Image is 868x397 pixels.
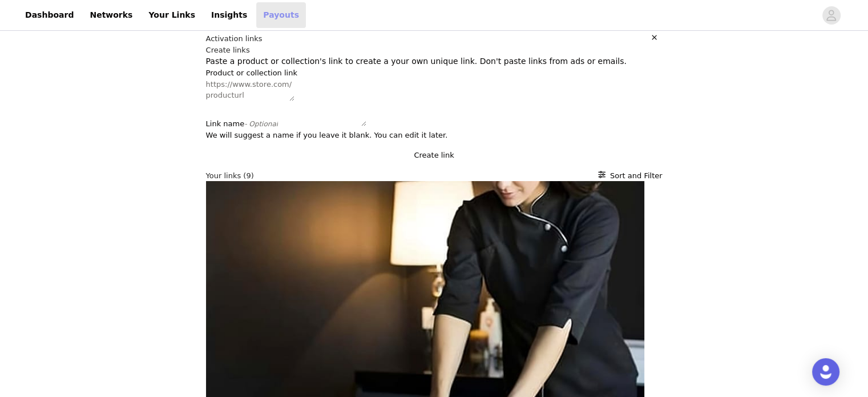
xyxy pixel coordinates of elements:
div: We will suggest a name if you leave it blank. You can edit it later. [206,130,663,141]
label: Link name [206,119,278,128]
h1: Activation links [206,33,263,45]
a: Networks [83,2,139,28]
a: Your Links [142,2,202,28]
a: Insights [204,2,254,28]
div: Open Intercom Messenger [812,358,839,386]
a: Dashboard [18,2,80,28]
button: Create link [206,150,663,161]
span: - Optional [244,120,278,128]
h2: Create links [206,45,663,56]
p: Paste a product or collection's link to create a your own unique link. Don't paste links from ads... [206,55,663,67]
div: avatar [826,6,837,25]
label: Product or collection link [206,69,297,77]
button: Sort and Filter [598,170,663,182]
h2: Your links (9) [206,170,254,182]
a: Payouts [256,2,306,28]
